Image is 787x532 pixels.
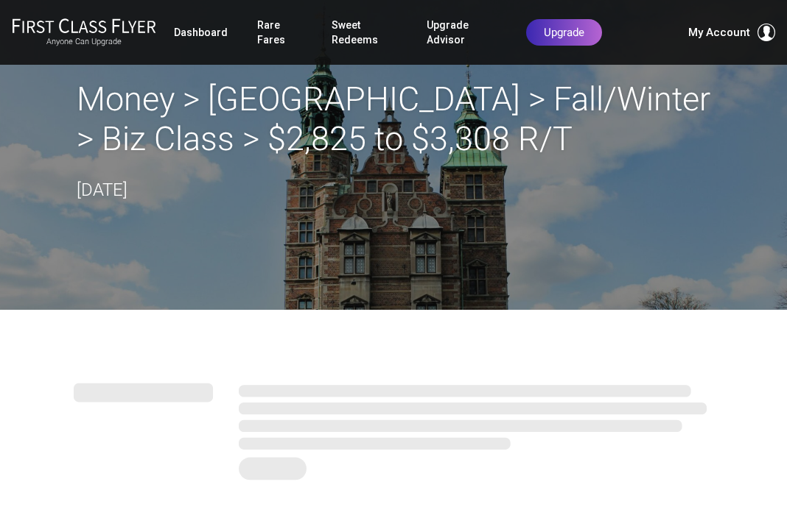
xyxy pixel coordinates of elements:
[257,12,302,53] a: Rare Fares
[12,18,156,47] a: First Class FlyerAnyone Can Upgrade
[688,24,775,41] button: My Account
[526,19,602,46] a: Upgrade
[77,79,710,159] h2: Money > [GEOGRAPHIC_DATA] > Fall/Winter > Biz Class > $2,825 to $3,308 R/T
[74,369,713,488] img: summary.svg
[12,18,156,33] img: First Class Flyer
[332,12,397,53] a: Sweet Redeems
[12,37,156,47] small: Anyone Can Upgrade
[77,180,127,200] time: [DATE]
[688,24,750,41] span: My Account
[427,12,497,53] a: Upgrade Advisor
[174,19,228,46] a: Dashboard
